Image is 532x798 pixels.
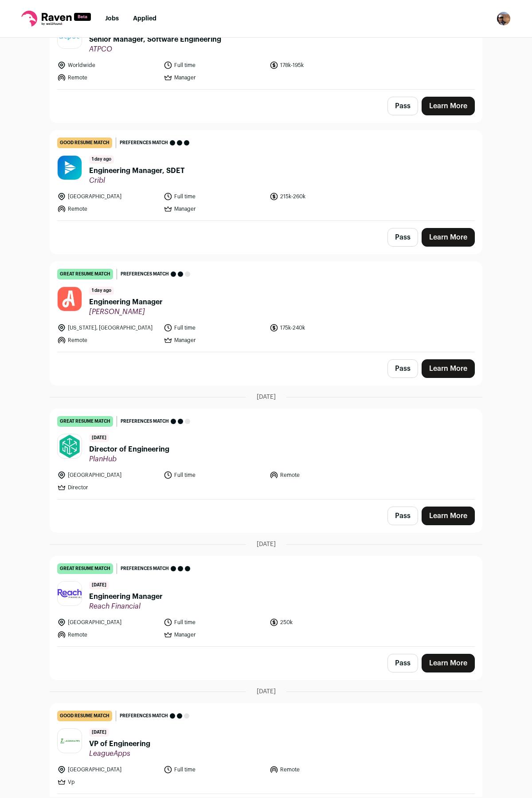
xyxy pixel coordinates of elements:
span: 1 day ago [89,155,114,164]
span: Preferences match [120,712,168,720]
span: ATPCO [89,45,221,54]
li: Full time [164,618,265,627]
li: Director [57,483,158,492]
button: Pass [387,97,418,115]
li: Manager [164,630,265,639]
span: Cribl [89,176,185,185]
button: Open dropdown [497,12,511,26]
li: Remote [270,765,371,774]
a: good resume match Preferences match [DATE] VP of Engineering LeagueApps [GEOGRAPHIC_DATA] Full ti... [50,704,482,794]
span: 1 day ago [89,287,114,295]
button: Pass [387,654,418,672]
div: great resume match [57,269,113,279]
li: [GEOGRAPHIC_DATA] [57,471,158,480]
button: Pass [387,228,418,247]
li: Full time [164,323,265,332]
li: 175k-240k [270,323,371,332]
div: good resume match [57,138,112,148]
li: [GEOGRAPHIC_DATA] [57,192,158,201]
li: 250k [270,618,371,627]
a: good resume match Preferences match 1 day ago Engineering Manager, SDET Cribl [GEOGRAPHIC_DATA] F... [50,130,482,220]
li: Remote [270,471,371,480]
span: Engineering Manager [89,297,163,307]
li: Manager [164,336,265,345]
img: 96347660c63476252a85b1fb2a7192472d8382e29de032b97d46f171e72ea497.jpg [58,582,82,605]
span: Senior Manager, Software Engineering [89,34,221,45]
img: 1692421-medium_jpg [497,12,511,26]
span: VP of Engineering [89,739,150,749]
span: [PERSON_NAME] [89,307,163,316]
li: [US_STATE], [GEOGRAPHIC_DATA] [57,323,158,332]
li: Remote [57,336,158,345]
li: 215k-260k [270,192,371,201]
span: LeagueApps [89,749,150,758]
div: great resume match [57,563,113,574]
span: [DATE] [257,393,276,401]
span: [DATE] [89,434,109,442]
div: good resume match [57,711,112,721]
span: [DATE] [89,728,109,737]
img: ab3f35b3b1d04164f7f0d8fbf3578322ff169f74285319c6cb7bbc2fcf03e170.png [58,731,82,750]
img: 9706f518e01a7e39684bfad8991a5aa7f3301883c64dc999b7244c3c2002973b.jpg [58,287,82,311]
span: [DATE] [257,687,276,696]
a: Learn More [422,507,475,525]
li: [GEOGRAPHIC_DATA] [57,618,158,627]
li: Full time [164,471,265,480]
li: Manager [164,73,265,82]
span: PlanHub [89,455,169,464]
li: [GEOGRAPHIC_DATA] [57,765,158,774]
button: Pass [387,359,418,378]
li: Remote [57,73,158,82]
a: Learn More [422,97,475,115]
li: 178k-195k [270,61,371,70]
span: Preferences match [121,417,169,426]
span: Preferences match [121,270,169,279]
span: [DATE] [89,581,109,590]
span: Reach Financial [89,602,163,611]
span: Director of Engineering [89,444,169,455]
span: Preferences match [120,138,168,147]
a: Applied [133,16,156,22]
img: aac85fbee0fd35df2b1d7eceab885039613023d014bee40dd848814b3dafdff0.jpg [58,156,82,180]
li: Worldwide [57,61,158,70]
a: great resume match Preferences match [DATE] Director of Engineering PlanHub [GEOGRAPHIC_DATA] Ful... [50,409,482,499]
a: great resume match Preferences match 1 day ago Engineering Manager [PERSON_NAME] [US_STATE], [GEO... [50,262,482,352]
span: Preferences match [121,564,169,573]
div: great resume match [57,416,113,427]
li: Remote [57,204,158,213]
li: Full time [164,61,265,70]
li: Remote [57,630,158,639]
span: Engineering Manager, SDET [89,165,185,176]
li: Full time [164,765,265,774]
li: Vp [57,778,158,786]
button: Pass [387,507,418,525]
img: 461f474cf81a4b4f8d3931d903e0cd881584f12e4d216dc45f931ba0bb820d47.png [58,433,82,459]
a: Jobs [105,16,119,22]
span: Engineering Manager [89,591,163,602]
a: great resume match Preferences match [DATE] Engineering Manager Reach Financial [GEOGRAPHIC_DATA]... [50,556,482,646]
a: Learn More [422,654,475,672]
li: Full time [164,192,265,201]
li: Manager [164,204,265,213]
a: Learn More [422,359,475,378]
span: [DATE] [257,540,276,549]
a: Learn More [422,228,475,247]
